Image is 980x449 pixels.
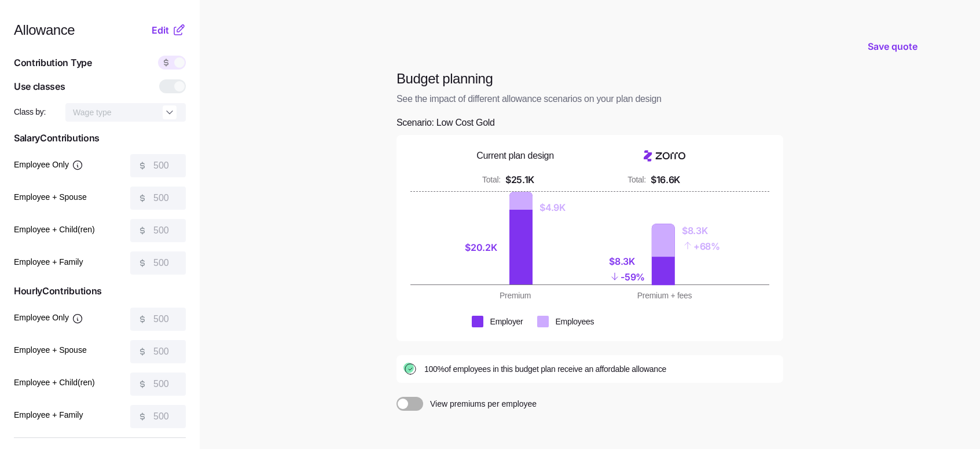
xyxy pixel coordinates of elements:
[682,238,720,254] div: + 68%
[490,316,524,327] div: Employer
[397,92,783,107] span: See the impact of different allowance scenarios on your plan design
[397,70,783,87] h1: Budget planning
[423,397,542,411] span: View premiums per employee
[152,23,169,37] span: Edit
[474,149,557,163] div: Current plan design
[556,316,596,327] div: Employees
[447,290,583,301] div: Premium
[597,290,732,301] div: Premium + fees
[14,79,65,94] span: Use classes
[424,363,682,375] span: 100% of employees in this budget plan receive an affordable allowance
[609,254,645,269] div: $8.3K
[152,23,172,37] button: Edit
[14,377,98,389] label: Employee + Child(ren)
[14,256,85,269] label: Employee + Family
[14,284,186,298] span: Hourly Contributions
[14,224,98,236] label: Employee + Child(ren)
[14,191,89,204] label: Employee + Spouse
[868,39,917,53] span: Save quote
[439,116,501,130] span: Low Cost Gold
[609,269,645,284] div: - 59%
[397,116,501,130] span: Scenario:
[506,173,535,187] div: $25.1K
[14,131,186,145] span: Salary Contributions
[651,173,681,187] div: $16.6K
[14,312,85,324] label: Employee Only
[14,106,47,118] span: Class by:
[14,56,92,70] span: Contribution Type
[14,344,89,357] label: Employee + Spouse
[539,200,565,215] div: $4.9K
[14,409,85,422] label: Employee + Family
[14,158,85,171] label: Employee Only
[627,174,647,185] div: Total:
[682,224,720,238] div: $8.3K
[465,240,502,255] div: $20.2K
[482,174,501,185] div: Total:
[858,30,927,63] button: Save quote
[14,23,81,37] span: Allowance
